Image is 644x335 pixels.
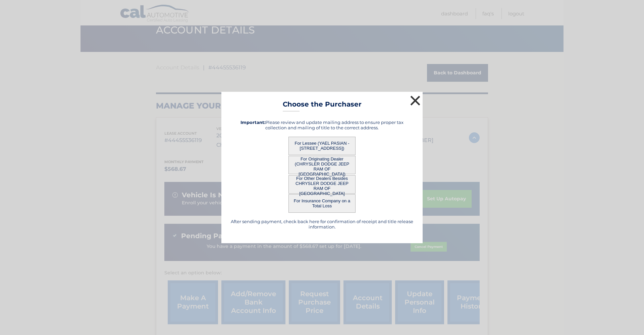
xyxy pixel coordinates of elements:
button: For Lessee (YAEL PASIAN - [STREET_ADDRESS]) [288,137,356,155]
button: For Insurance Company on a Total Loss [288,194,356,213]
button: × [409,94,422,107]
button: For Other Dealers Besides CHRYSLER DODGE JEEP RAM OF [GEOGRAPHIC_DATA] [288,175,356,194]
strong: Important: [240,120,265,125]
h3: Choose the Purchaser [283,100,362,112]
h5: Please review and update mailing address to ensure proper tax collection and mailing of title to ... [230,120,414,130]
h5: After sending payment, check back here for confirmation of receipt and title release information. [230,219,414,229]
button: For Originating Dealer (CHRYSLER DODGE JEEP RAM OF [GEOGRAPHIC_DATA]) [288,156,356,174]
